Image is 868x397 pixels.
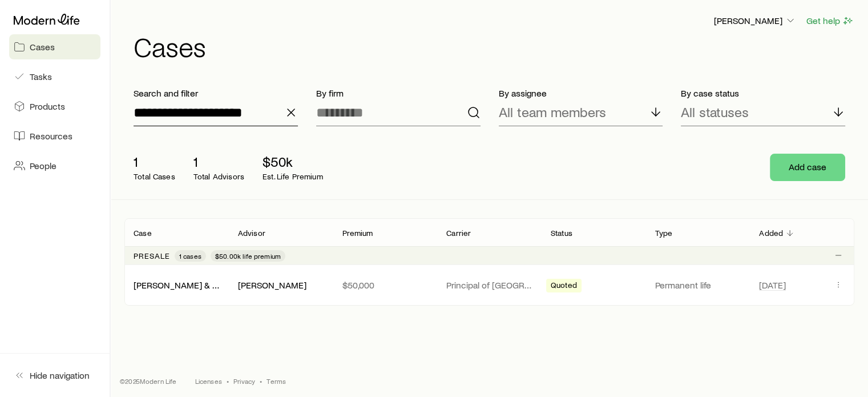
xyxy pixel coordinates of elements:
[30,160,56,171] span: People
[655,228,673,238] p: Type
[446,228,471,238] p: Carrier
[30,370,90,381] span: Hide navigation
[551,228,572,238] p: Status
[120,376,177,386] p: © 2025 Modern Life
[267,376,286,386] a: Terms
[9,94,100,119] a: Products
[134,154,175,170] p: 1
[134,279,220,291] div: [PERSON_NAME] & Jack
[215,251,281,260] span: $50.00k life premium
[713,14,797,28] button: [PERSON_NAME]
[134,279,231,290] a: [PERSON_NAME] & Jack
[9,363,100,388] button: Hide navigation
[806,14,854,27] button: Get help
[124,218,854,306] div: Client cases
[134,251,170,260] p: Presale
[655,279,741,291] p: Permanent life
[30,41,55,53] span: Cases
[759,228,783,238] p: Added
[134,228,152,238] p: Case
[342,228,373,238] p: Premium
[134,172,175,181] p: Total Cases
[193,172,244,181] p: Total Advisors
[179,251,201,260] span: 1 cases
[9,34,100,59] a: Cases
[499,87,663,99] p: By assignee
[233,376,255,386] a: Privacy
[681,87,845,99] p: By case status
[714,15,796,26] p: [PERSON_NAME]
[499,104,606,120] p: All team members
[30,101,65,112] span: Products
[193,154,244,170] p: 1
[9,64,100,89] a: Tasks
[238,279,306,291] div: [PERSON_NAME]
[446,279,532,291] p: Principal of [GEOGRAPHIC_DATA]
[134,87,298,99] p: Search and filter
[9,123,100,149] a: Resources
[551,280,577,292] span: Quoted
[316,87,481,99] p: By firm
[260,376,262,386] span: •
[238,228,265,238] p: Advisor
[342,279,428,291] p: $50,000
[263,154,323,170] p: $50k
[30,130,72,142] span: Resources
[770,154,845,181] button: Add case
[30,71,52,82] span: Tasks
[263,172,323,181] p: Est. Life Premium
[681,104,749,120] p: All statuses
[134,33,854,60] h1: Cases
[759,279,786,291] span: [DATE]
[9,153,100,178] a: People
[227,376,229,386] span: •
[195,376,222,386] a: Licenses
